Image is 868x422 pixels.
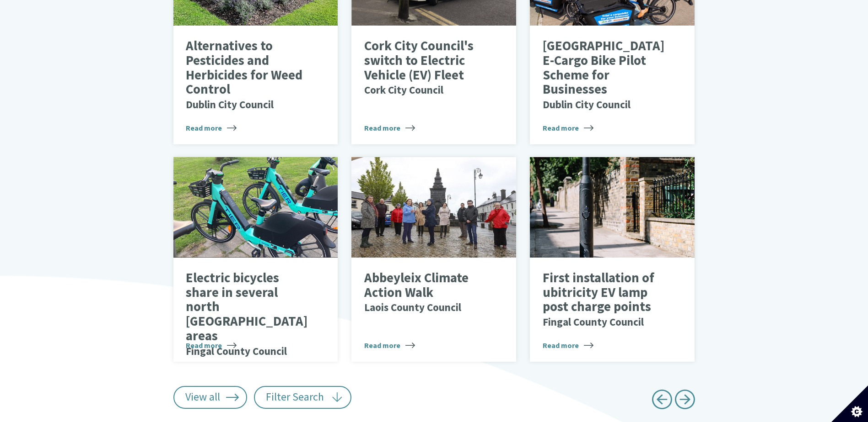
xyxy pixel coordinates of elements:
small: Fingal County Council [543,315,644,328]
small: Laois County Council [364,301,461,314]
p: Cork City Council's switch to Electric Vehicle (EV) Fleet [364,39,490,97]
small: Fingal County Council [186,344,287,358]
button: Set cookie preferences [831,385,868,422]
span: Read more [364,340,415,351]
span: Read more [543,340,593,351]
a: Next page [674,386,695,417]
small: Dublin City Council [543,98,631,111]
a: View all [173,386,248,409]
span: Read more [364,122,415,133]
a: Abbeyleix Climate Action WalkLaois County Council Read more [351,157,516,361]
p: First installation of ubitricity EV lamp post charge points [543,271,669,329]
span: Read more [186,340,237,351]
small: Dublin City Council [186,98,274,111]
span: Read more [543,122,593,133]
a: Previous page [652,386,672,417]
p: Abbeyleix Climate Action Walk [364,271,490,314]
span: Read more [186,122,237,133]
a: Electric bicycles share in several north [GEOGRAPHIC_DATA] areasFingal County Council Read more [173,157,338,361]
small: Cork City Council [364,83,443,96]
p: Alternatives to Pesticides and Herbicides for Weed Control [186,39,312,111]
button: Filter Search [254,386,351,409]
p: [GEOGRAPHIC_DATA] E-Cargo Bike Pilot Scheme for Businesses [543,39,669,111]
p: Electric bicycles share in several north [GEOGRAPHIC_DATA] areas [186,271,312,358]
a: First installation of ubitricity EV lamp post charge pointsFingal County Council Read more [530,157,695,361]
